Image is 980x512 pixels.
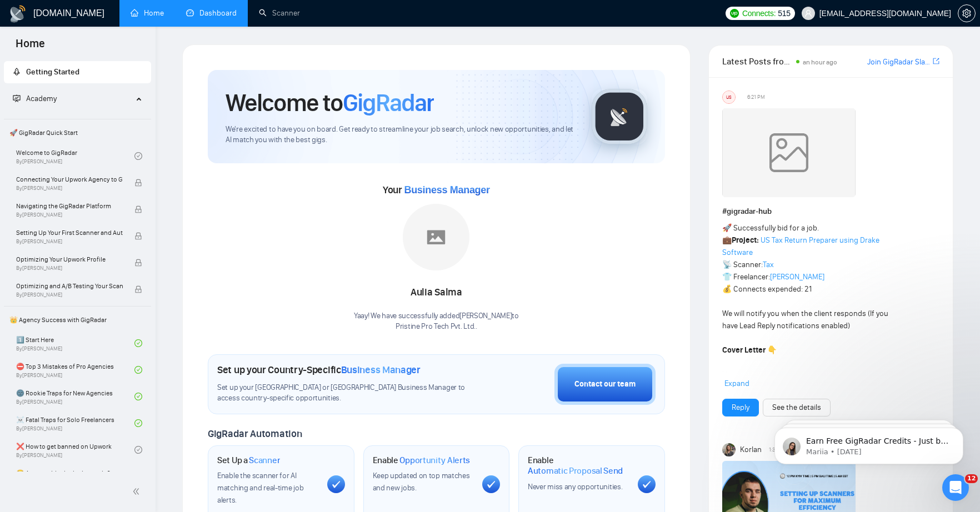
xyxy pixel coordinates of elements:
[16,254,123,265] span: Optimizing Your Upwork Profile
[134,393,142,400] span: check-circle
[186,8,237,18] a: dashboardDashboard
[5,122,150,144] span: 🚀 GigRadar Quick Start
[5,309,150,331] span: 👑 Agency Success with GigRadar
[132,486,143,497] span: double-left
[16,280,123,292] span: Optimizing and A/B Testing Your Scanner for Better Results
[942,474,969,501] iframe: Intercom live chat
[958,9,976,18] a: setting
[217,471,303,505] span: Enable the scanner for AI matching and real-time job alerts.
[16,468,123,479] span: 😭 Account blocked: what to do?
[747,92,765,102] span: 6:21 PM
[354,322,519,332] p: Pristine Pro Tech Pvt. Ltd. .
[933,56,939,67] a: export
[770,272,824,282] a: [PERSON_NAME]
[722,108,856,197] img: weqQh+iSagEgQAAAABJRU5ErkJggg==
[134,152,142,160] span: check-circle
[134,285,142,293] span: lock
[134,366,142,374] span: check-circle
[722,345,777,355] strong: Cover Letter 👇
[9,5,27,23] img: logo
[16,358,134,382] a: ⛔ Top 3 Mistakes of Pro AgenciesBy[PERSON_NAME]
[592,89,647,144] img: gigradar-logo.png
[965,474,978,483] span: 12
[226,124,574,145] span: We're excited to have you on board. Get ready to streamline your job search, unlock new opportuni...
[16,384,134,409] a: 🌚 Rookie Traps for New AgenciesBy[PERSON_NAME]
[16,292,123,298] span: By [PERSON_NAME]
[4,61,151,83] li: Getting Started
[16,174,123,185] span: Connecting Your Upwork Agency to GigRadar
[724,379,749,388] span: Expand
[134,446,142,454] span: check-circle
[740,444,762,456] span: Korlan
[134,205,142,213] span: lock
[722,399,759,416] button: Reply
[399,455,470,466] span: Opportunity Alerts
[404,184,489,195] span: Business Manager
[26,67,79,77] span: Getting Started
[16,265,123,272] span: By [PERSON_NAME]
[758,404,980,482] iframe: Intercom notifications message
[26,94,57,103] span: Academy
[217,383,480,404] span: Set up your [GEOGRAPHIC_DATA] or [GEOGRAPHIC_DATA] Business Manager to access country-specific op...
[554,364,656,405] button: Contact our team
[217,364,421,376] h1: Set up your Country-Specific
[16,212,123,218] span: By [PERSON_NAME]
[16,227,123,238] span: Setting Up Your First Scanner and Auto-Bidder
[958,9,975,18] span: setting
[343,88,434,118] span: GigRadar
[134,339,142,347] span: check-circle
[722,443,736,456] img: Korlan
[723,91,735,103] div: US
[13,68,21,76] span: rocket
[208,428,302,440] span: GigRadar Automation
[226,88,434,118] h1: Welcome to
[373,455,471,466] h1: Enable
[722,205,939,218] h1: # gigradar-hub
[13,94,57,103] span: Academy
[249,455,280,466] span: Scanner
[732,235,759,245] strong: Project:
[341,364,421,376] span: Business Manager
[354,283,519,302] div: Aulia Salma
[742,7,776,19] span: Connects:
[528,482,622,491] span: Never miss any opportunities.
[867,56,931,68] a: Join GigRadar Slack Community
[354,311,519,332] div: Yaay! We have successfully added [PERSON_NAME] to
[403,204,469,270] img: placeholder.png
[732,401,749,414] a: Reply
[16,238,123,245] span: By [PERSON_NAME]
[134,179,142,187] span: lock
[763,260,774,269] a: Tax
[373,471,470,493] span: Keep updated on top matches and new jobs.
[803,58,837,66] span: an hour ago
[134,259,142,267] span: lock
[528,455,629,476] h1: Enable
[7,36,54,59] span: Home
[134,232,142,240] span: lock
[16,331,134,355] a: 1️⃣ Start HereBy[PERSON_NAME]
[134,419,142,427] span: check-circle
[217,455,280,466] h1: Set Up a
[383,184,490,196] span: Your
[722,54,793,68] span: Latest Posts from the GigRadar Community
[259,8,300,18] a: searchScanner
[528,465,623,476] span: Automatic Proposal Send
[958,4,976,22] button: setting
[16,185,123,192] span: By [PERSON_NAME]
[574,378,636,390] div: Contact our team
[778,7,790,19] span: 515
[16,144,134,168] a: Welcome to GigRadarBy[PERSON_NAME]
[16,411,134,435] a: ☠️ Fatal Traps for Solo FreelancersBy[PERSON_NAME]
[730,9,739,18] img: upwork-logo.png
[763,399,831,416] button: See the details
[804,9,812,17] span: user
[13,94,21,102] span: fund-projection-screen
[933,57,939,66] span: export
[16,438,134,462] a: ❌ How to get banned on UpworkBy[PERSON_NAME]
[722,235,879,257] a: US Tax Return Preparer using Drake Software
[772,401,821,414] a: See the details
